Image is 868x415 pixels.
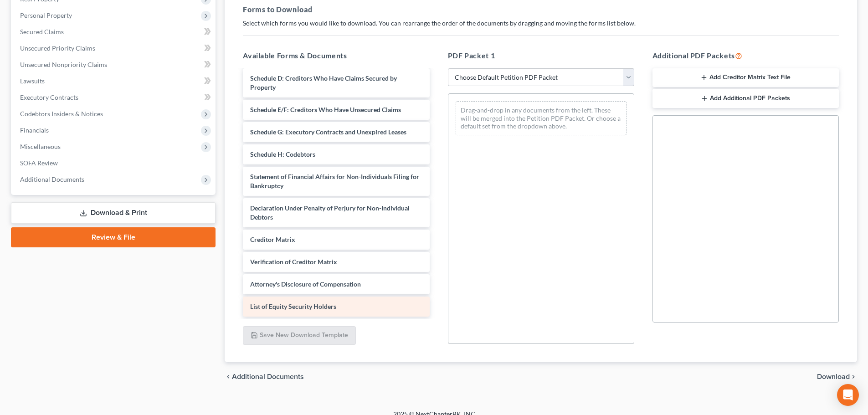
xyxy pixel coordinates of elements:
span: Schedule H: Codebtors [250,150,315,158]
a: Download & Print [11,202,216,224]
span: Schedule D: Creditors Who Have Claims Secured by Property [250,74,397,91]
span: Lawsuits [20,77,45,85]
a: Unsecured Priority Claims [13,40,216,56]
span: Miscellaneous [20,143,61,150]
span: Financials [20,126,49,134]
h5: Available Forms & Documents [243,50,429,61]
a: Secured Claims [13,24,216,40]
span: Schedule E/F: Creditors Who Have Unsecured Claims [250,106,401,113]
p: Select which forms you would like to download. You can rearrange the order of the documents by dr... [243,19,839,28]
span: Verification of Creditor Matrix [250,258,337,266]
span: Attorney's Disclosure of Compensation [250,280,361,288]
a: Review & File [11,227,216,247]
a: Executory Contracts [13,89,216,106]
span: Unsecured Nonpriority Claims [20,61,107,68]
button: Download chevron_right [817,373,857,380]
h5: Additional PDF Packets [652,50,839,61]
span: Secured Claims [20,28,64,36]
span: Creditor Matrix [250,236,295,243]
span: Executory Contracts [20,93,78,101]
span: Download [817,373,850,380]
span: Personal Property [20,11,72,19]
a: chevron_left Additional Documents [225,373,304,380]
span: Additional Documents [232,373,304,380]
a: SOFA Review [13,155,216,171]
span: List of Equity Security Holders [250,302,336,310]
button: Add Creditor Matrix Text File [652,68,839,87]
button: Add Additional PDF Packets [652,89,839,108]
a: Unsecured Nonpriority Claims [13,56,216,73]
span: Declaration Under Penalty of Perjury for Non-Individual Debtors [250,204,410,221]
h5: Forms to Download [243,4,839,15]
span: SOFA Review [20,159,58,167]
i: chevron_right [850,373,857,380]
h5: PDF Packet 1 [448,50,634,61]
span: Statement of Financial Affairs for Non-Individuals Filing for Bankruptcy [250,173,419,190]
span: Unsecured Priority Claims [20,44,95,52]
i: chevron_left [225,373,232,380]
span: Codebtors Insiders & Notices [20,110,103,118]
button: Save New Download Template [243,326,356,345]
span: Additional Documents [20,175,84,183]
div: Drag-and-drop in any documents from the left. These will be merged into the Petition PDF Packet. ... [456,101,627,135]
div: Open Intercom Messenger [837,384,859,406]
span: Schedule G: Executory Contracts and Unexpired Leases [250,128,406,136]
a: Lawsuits [13,73,216,89]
